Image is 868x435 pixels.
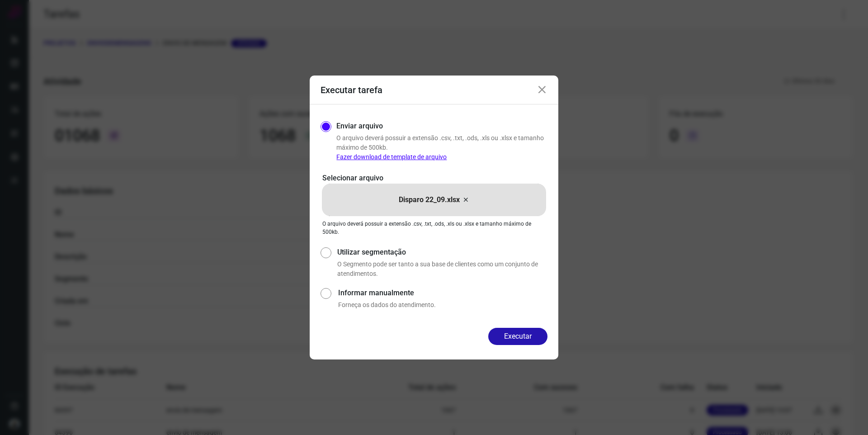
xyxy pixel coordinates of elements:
p: Disparo 22_09.xlsx [399,194,460,205]
p: O arquivo deverá possuir a extensão .csv, .txt, .ods, .xls ou .xlsx e tamanho máximo de 500kb. [322,220,546,236]
a: Fazer download de template de arquivo [336,153,447,161]
label: Utilizar segmentação [337,247,547,258]
button: Executar [488,328,547,345]
h3: Executar tarefa [321,85,382,95]
p: Selecionar arquivo [322,173,546,184]
label: Enviar arquivo [336,121,383,132]
p: O arquivo deverá possuir a extensão .csv, .txt, .ods, .xls ou .xlsx e tamanho máximo de 500kb. [336,133,547,162]
p: O Segmento pode ser tanto a sua base de clientes como um conjunto de atendimentos. [337,260,547,279]
label: Informar manualmente [338,288,547,298]
p: Forneça os dados do atendimento. [338,300,547,310]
